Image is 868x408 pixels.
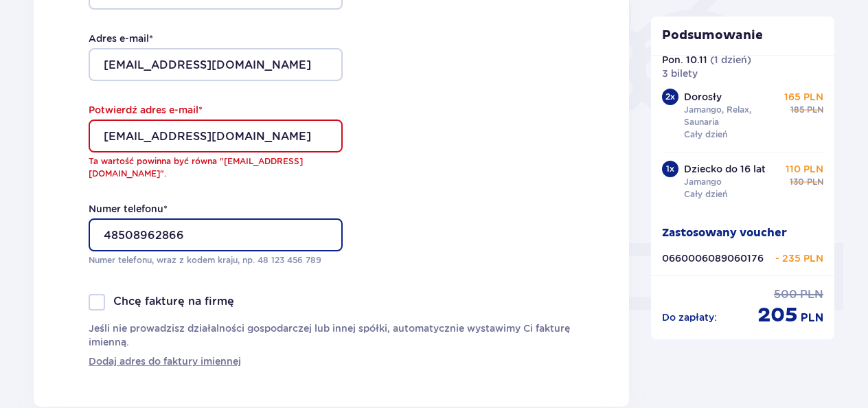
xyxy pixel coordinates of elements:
[757,302,798,328] span: 205
[113,294,234,309] p: Chcę fakturę na firmę
[684,162,766,176] p: Dziecko do 16 lat
[790,104,804,116] span: 185
[774,287,797,302] span: 500
[89,254,343,267] p: Numer telefonu, wraz z kodem kraju, np. 48 ​123 ​456 ​789
[710,53,751,67] p: ( 1 dzień )
[684,128,727,141] p: Cały dzień
[89,120,343,152] input: Potwierdź adres e-mail
[89,321,574,349] p: Jeśli nie prowadzisz działalności gospodarczej lub innej spółki, automatycznie wystawimy Ci faktu...
[89,103,203,117] label: Potwierdź adres e-mail *
[662,89,678,105] div: 2 x
[662,161,678,177] div: 1 x
[684,188,727,201] p: Cały dzień
[89,202,168,216] label: Numer telefonu *
[684,90,722,104] p: Dorosły
[775,251,823,265] p: - 235 PLN
[89,354,241,368] a: Dodaj adres do faktury imiennej
[684,176,722,188] p: Jamango
[662,225,787,240] p: Zastosowany voucher
[89,155,343,180] p: Ta wartość powinna być równa "[EMAIL_ADDRESS][DOMAIN_NAME]".
[684,104,779,128] p: Jamango, Relax, Saunaria
[786,162,823,176] p: 110 PLN
[800,287,823,302] span: PLN
[790,176,804,188] span: 130
[784,90,823,104] p: 165 PLN
[662,310,717,324] p: Do zapłaty :
[662,53,707,67] p: Pon. 10.11
[801,310,823,326] span: PLN
[807,104,823,116] span: PLN
[89,218,343,251] input: Numer telefonu
[662,67,698,80] p: 3 bilety
[807,176,823,188] span: PLN
[89,32,153,45] label: Adres e-mail *
[651,27,835,44] p: Podsumowanie
[662,251,764,265] p: 0660006089060176
[89,48,343,81] input: Adres e-mail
